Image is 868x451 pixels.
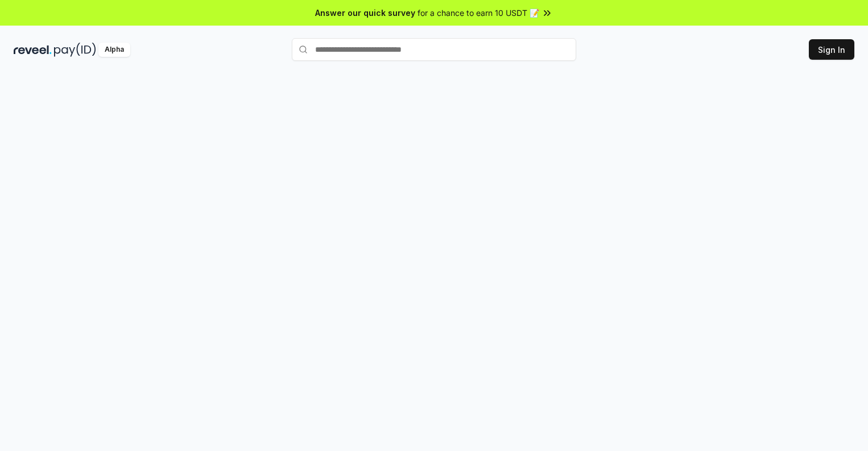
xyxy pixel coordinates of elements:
[315,7,415,19] span: Answer our quick survey
[14,43,52,57] img: reveel_dark
[418,7,539,19] span: for a chance to earn 10 USDT 📝
[809,39,854,60] button: Sign In
[54,43,96,57] img: pay_id
[98,43,130,57] div: Alpha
